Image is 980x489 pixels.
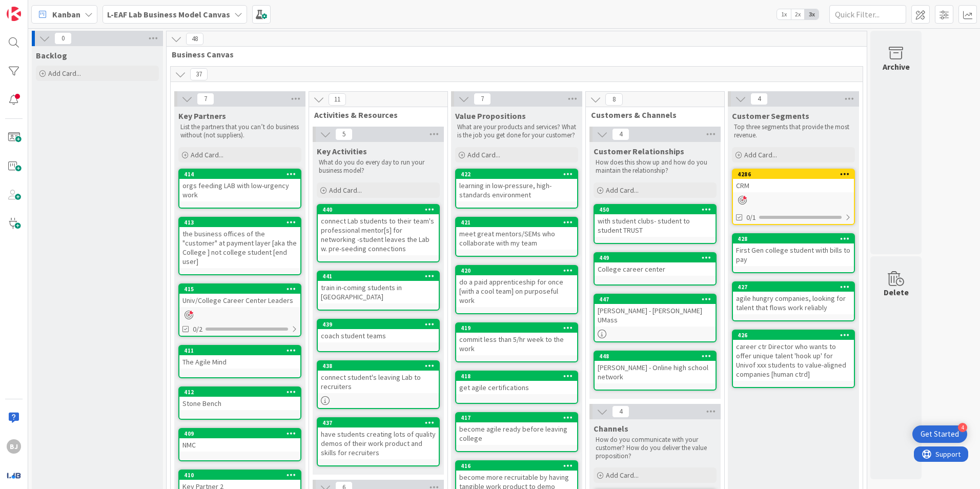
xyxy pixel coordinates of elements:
[733,340,854,381] div: career ctr Director who wants to offer unique talent 'hook up' for Univof xxx students to value-a...
[317,204,440,262] a: 440connect Lab students to their team's professional mentor[s] for networking -student leaves the...
[595,304,716,327] div: [PERSON_NAME] - [PERSON_NAME] UMass
[318,418,439,459] div: 437have students creating lots of quality demos of their work product and skills for recruiters
[594,204,717,244] a: 450with student clubs- student to student TRUST
[599,296,716,303] div: 447
[958,423,967,432] div: 4
[314,110,435,120] span: Activities & Resources
[456,266,577,275] div: 420
[456,179,577,201] div: learning in low-pressure, high-standards environment
[178,111,226,121] span: Key Partners
[733,292,854,314] div: agile hungry companies, looking for talent that flows work reliably
[750,93,768,105] span: 4
[178,386,301,420] a: 412Stone Bench
[318,320,439,329] div: 439
[318,418,439,427] div: 437
[184,286,300,293] div: 415
[318,272,439,281] div: 441
[599,353,716,360] div: 448
[456,218,577,250] div: 421meet great mentors/SEMs who collaborate with my team
[455,169,578,209] a: 422learning in low-pressure, high-standards environment
[335,128,353,140] span: 5
[455,111,526,121] span: Value Propositions
[591,110,711,120] span: Customers & Channels
[474,93,491,105] span: 7
[606,471,639,480] span: Add Card...
[7,7,21,21] img: Visit kanbanzone.com
[329,93,346,106] span: 11
[191,150,223,159] span: Add Card...
[461,267,577,274] div: 420
[455,412,578,452] a: 417become agile ready before leaving college
[317,146,367,156] span: Key Activities
[455,371,578,404] a: 418get agile certifications
[595,295,716,327] div: 447[PERSON_NAME] - [PERSON_NAME] UMass
[178,217,301,275] a: 413the business offices of the "customer" at payment layer [aka the College ] not college student...
[184,430,300,437] div: 409
[921,429,959,439] div: Get Started
[179,388,300,410] div: 412Stone Bench
[732,111,809,121] span: Customer Segments
[777,9,791,19] span: 1x
[733,170,854,179] div: 4286
[605,93,623,106] span: 8
[455,265,578,314] a: 420do a paid apprenticeship for once [with a cool team] on purposeful work
[179,218,300,227] div: 413
[738,332,854,339] div: 426
[54,32,72,45] span: 0
[179,294,300,307] div: Univ/College Career Center Leaders
[456,372,577,394] div: 418get agile certifications
[179,438,300,452] div: NMC
[318,427,439,459] div: have students creating lots of quality demos of their work product and skills for recruiters
[456,461,577,471] div: 416
[599,254,716,261] div: 449
[7,468,21,482] img: avatar
[179,284,300,294] div: 415
[744,150,777,159] span: Add Card...
[179,429,300,438] div: 409
[733,234,854,243] div: 428
[318,320,439,342] div: 439coach student teams
[322,321,439,328] div: 439
[178,345,301,378] a: 411The Agile Mind
[594,294,717,342] a: 447[PERSON_NAME] - [PERSON_NAME] UMass
[595,262,716,276] div: College career center
[732,233,855,273] a: 428First Gen college student with bills to pay
[190,68,208,80] span: 37
[733,282,854,292] div: 427
[733,234,854,266] div: 428First Gen college student with bills to pay
[883,60,910,73] div: Archive
[738,283,854,291] div: 427
[22,2,47,14] span: Support
[322,206,439,213] div: 440
[733,170,854,192] div: 4286CRM
[457,123,576,140] p: What are your products and services? What is the job you get done for your customer?
[455,322,578,362] a: 419commit less than 5/hr week to the work
[184,347,300,354] div: 411
[595,205,716,237] div: 450with student clubs- student to student TRUST
[179,170,300,201] div: 414orgs feeding LAB with low-urgency work
[884,286,909,298] div: Delete
[456,218,577,227] div: 421
[595,295,716,304] div: 447
[467,150,500,159] span: Add Card...
[612,128,629,140] span: 4
[318,371,439,393] div: connect student's leaving Lab to recruiters
[456,372,577,381] div: 418
[317,319,440,352] a: 439coach student teams
[107,9,230,19] b: L-EAF Lab Business Model Canvas
[318,272,439,303] div: 441train in-coming students in [GEOGRAPHIC_DATA]
[456,381,577,394] div: get agile certifications
[318,281,439,303] div: train in-coming students in [GEOGRAPHIC_DATA]
[180,123,299,140] p: List the partners that you can’t do business without (not suppliers).
[595,361,716,383] div: [PERSON_NAME] - Online high school network
[594,423,628,434] span: Channels
[322,273,439,280] div: 441
[456,323,577,333] div: 419
[318,361,439,393] div: 438connect student's leaving Lab to recruiters
[184,171,300,178] div: 414
[456,422,577,445] div: become agile ready before leaving college
[732,281,855,321] a: 427agile hungry companies, looking for talent that flows work reliably
[318,329,439,342] div: coach student teams
[184,472,300,479] div: 410
[179,346,300,355] div: 411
